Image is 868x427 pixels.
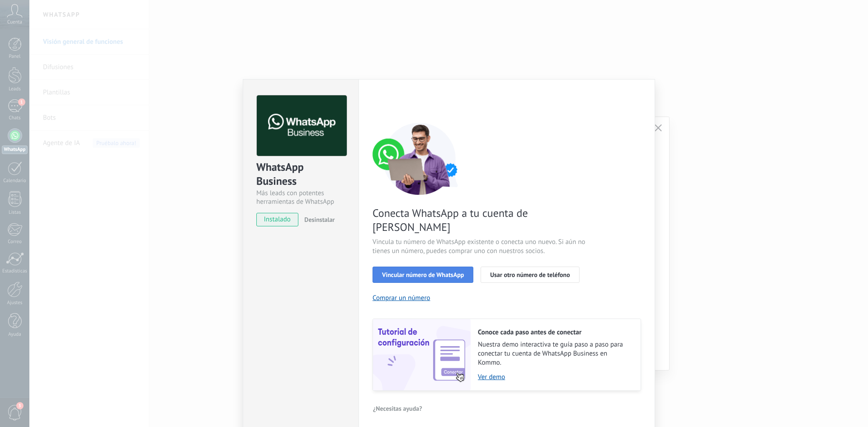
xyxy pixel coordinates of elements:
button: Vincular número de WhatsApp [373,267,473,283]
span: Conecta WhatsApp a tu cuenta de [PERSON_NAME] [373,206,588,234]
span: Usar otro número de teléfono [490,272,570,278]
h2: Conoce cada paso antes de conectar [478,328,632,337]
button: Usar otro número de teléfono [481,267,579,283]
img: logo_main.png [257,95,347,156]
span: ¿Necesitas ayuda? [373,405,422,412]
span: Vincula tu número de WhatsApp existente o conecta uno nuevo. Si aún no tienes un número, puedes c... [373,238,588,256]
span: Vincular número de WhatsApp [382,272,464,278]
button: ¿Necesitas ayuda? [373,402,423,415]
button: Comprar un número [373,294,430,302]
button: Desinstalar [301,213,335,226]
span: Desinstalar [304,216,335,224]
span: Nuestra demo interactiva te guía paso a paso para conectar tu cuenta de WhatsApp Business en Kommo. [478,340,632,367]
div: WhatsApp Business [256,160,345,189]
img: connect number [373,122,467,195]
span: instalado [257,213,298,226]
div: Más leads con potentes herramientas de WhatsApp [256,189,345,206]
a: Ver demo [478,373,632,381]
